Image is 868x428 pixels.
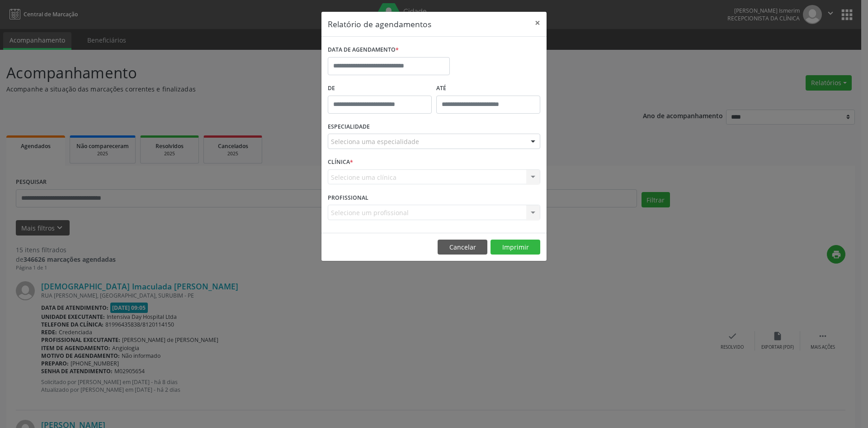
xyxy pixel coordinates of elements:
label: ATÉ [436,82,540,96]
h5: Relatório de agendamentos [328,18,431,30]
label: De [328,82,432,96]
label: DATA DE AGENDAMENTO [328,43,399,57]
label: ESPECIALIDADE [328,120,370,134]
span: Seleciona uma especialidade [331,137,419,146]
button: Cancelar [438,240,487,255]
button: Close [528,12,547,34]
label: PROFISSIONAL [328,191,368,205]
button: Imprimir [491,240,540,255]
label: CLÍNICA [328,155,353,169]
